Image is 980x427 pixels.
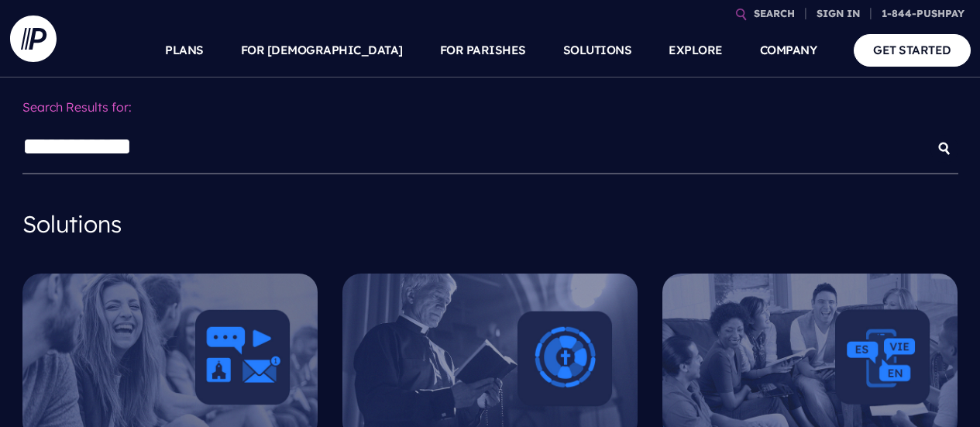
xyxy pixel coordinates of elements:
p: Search Results for: [22,90,958,125]
a: PLANS [165,23,204,77]
a: GET STARTED [854,34,971,66]
a: FOR [DEMOGRAPHIC_DATA] [241,23,403,77]
h4: Solutions [22,199,958,249]
a: COMPANY [760,23,817,77]
a: EXPLORE [669,23,723,77]
a: FOR PARISHES [440,23,526,77]
a: SOLUTIONS [563,23,632,77]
